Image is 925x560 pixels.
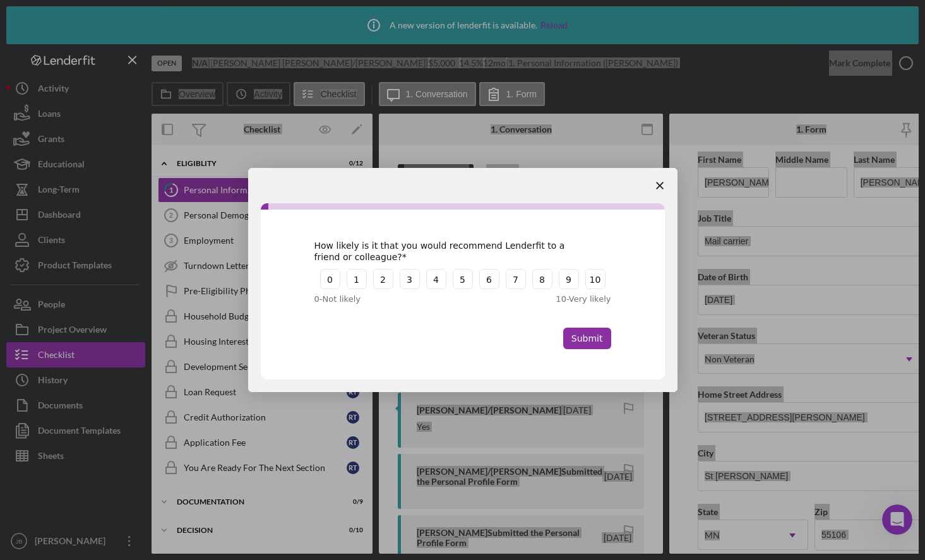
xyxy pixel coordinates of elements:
div: 10 - Very likely [498,293,611,306]
button: 1 [347,269,367,289]
button: 5 [453,269,473,289]
button: 9 [559,269,579,289]
button: 2 [373,269,393,289]
div: How likely is it that you would recommend Lenderfit to a friend or colleague? [314,240,592,263]
button: Submit [563,328,611,349]
div: 0 - Not likely [314,293,428,306]
button: 3 [400,269,420,289]
button: 7 [506,269,526,289]
button: 8 [532,269,552,289]
span: Close survey [642,168,677,203]
button: 0 [320,269,340,289]
button: 10 [585,269,606,289]
button: 4 [426,269,446,289]
button: 6 [479,269,499,289]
